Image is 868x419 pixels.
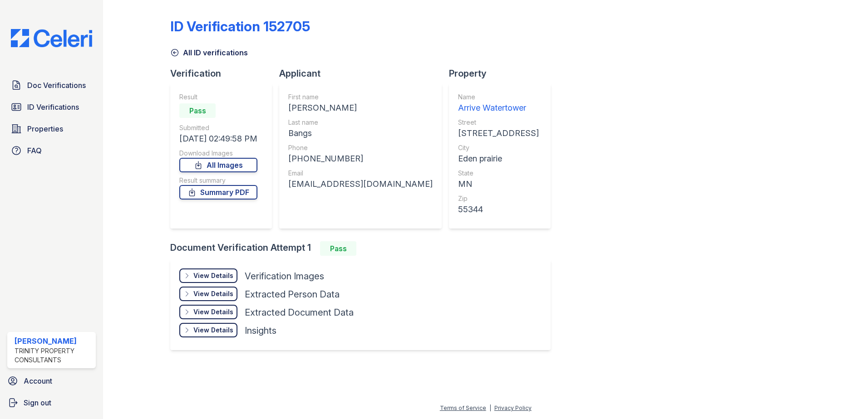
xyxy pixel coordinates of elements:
span: Account [24,375,52,386]
div: Document Verification Attempt 1 [170,241,558,256]
div: First name [288,93,433,102]
div: Pass [179,103,216,118]
a: Summary PDF [179,185,257,200]
a: Privacy Policy [494,404,532,411]
span: FAQ [27,145,42,156]
div: Insights [245,324,276,337]
div: Verification [170,67,279,80]
div: State [458,169,539,178]
div: Submitted [179,123,257,132]
div: [EMAIL_ADDRESS][DOMAIN_NAME] [288,178,433,190]
a: ID Verifications [7,98,96,116]
div: Eden prairie [458,152,539,165]
div: | [489,404,491,411]
div: [DATE] 02:49:58 PM [179,132,257,145]
a: All Images [179,158,257,172]
div: City [458,143,539,152]
div: [STREET_ADDRESS] [458,127,539,140]
div: Result [179,93,257,102]
div: Download Images [179,149,257,158]
div: View Details [193,307,233,317]
div: Email [288,169,433,178]
div: MN [458,178,539,190]
a: Properties [7,120,96,138]
div: Verification Images [245,270,324,283]
div: 55344 [458,203,539,216]
div: Arrive Watertower [458,102,539,114]
div: Result summary [179,176,257,185]
a: Name Arrive Watertower [458,93,539,114]
span: Sign out [24,397,51,408]
div: Last name [288,118,433,127]
a: FAQ [7,141,96,160]
a: Account [4,372,99,390]
div: View Details [193,271,233,280]
div: Phone [288,143,433,152]
div: Bangs [288,127,433,140]
div: Trinity Property Consultants [15,346,92,365]
div: Name [458,93,539,102]
div: View Details [193,289,233,298]
div: Property [449,67,558,80]
span: ID Verifications [27,102,79,112]
div: [PHONE_NUMBER] [288,152,433,165]
a: All ID verifications [170,47,248,58]
div: [PERSON_NAME] [15,336,92,346]
div: Zip [458,194,539,203]
a: Doc Verifications [7,76,96,94]
div: Extracted Document Data [245,306,354,319]
span: Properties [27,123,63,134]
div: [PERSON_NAME] [288,102,433,114]
a: Sign out [4,394,99,412]
div: View Details [193,326,233,335]
div: Extracted Person Data [245,288,340,301]
div: Pass [320,241,356,256]
img: CE_Logo_Blue-a8612792a0a2168367f1c8372b55b34899dd931a85d93a1a3d3e32e68fde9ad4.png [4,29,99,47]
div: Street [458,118,539,127]
div: Applicant [279,67,449,80]
div: ID Verification 152705 [170,18,310,34]
span: Doc Verifications [27,80,86,91]
a: Terms of Service [440,404,486,411]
